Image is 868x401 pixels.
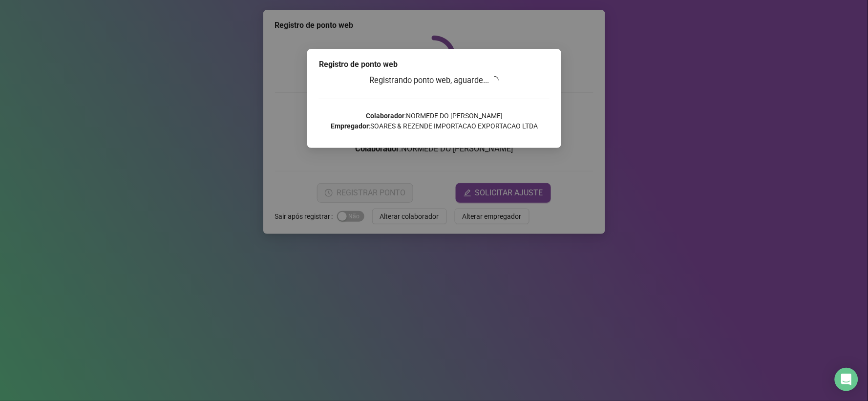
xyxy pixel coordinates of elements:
div: Registro de ponto web [319,59,550,70]
strong: Colaborador [366,112,404,120]
div: Open Intercom Messenger [835,368,858,391]
p: : NORMEDE DO [PERSON_NAME] : SOARES & REZENDE IMPORTACAO EXPORTACAO LTDA [319,111,550,131]
h3: Registrando ponto web, aguarde... [319,74,550,87]
span: loading [490,76,499,84]
strong: Empregador [331,122,369,130]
